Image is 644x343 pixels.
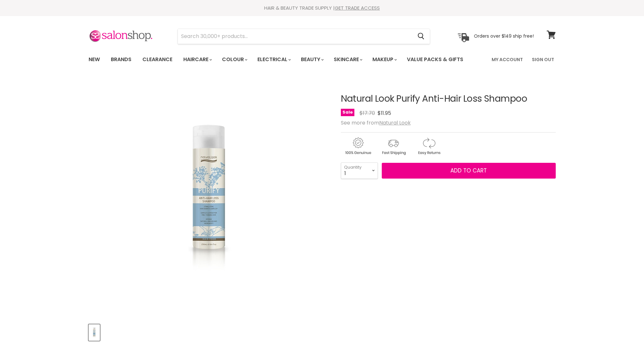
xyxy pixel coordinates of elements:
[360,109,375,117] span: $17.70
[528,53,558,66] a: Sign Out
[89,78,329,318] div: Natural Look Purify Anti-Hair Loss Shampoo image. Click or Scroll to Zoom.
[412,136,446,156] img: returns.gif
[341,109,354,116] span: Sale
[382,163,556,179] button: Add to cart
[89,324,100,341] button: Natural Look Purify Anti-Hair Loss Shampoo
[84,50,478,69] ul: Main menu
[378,109,391,117] span: $11.95
[88,322,330,341] div: Product thumbnails
[81,50,564,69] nav: Main
[178,53,216,66] a: Haircare
[450,167,487,174] span: Add to cart
[474,33,534,39] p: Orders over $149 ship free!
[413,29,430,44] button: Search
[341,136,375,156] img: genuine.gif
[402,53,468,66] a: Value Packs & Gifts
[335,5,380,11] a: GET TRADE ACCESS
[138,53,177,66] a: Clearance
[376,136,410,156] img: shipping.gif
[139,93,279,303] img: Natural Look Purify Anti-Hair Loss Shampoo
[253,53,295,66] a: Electrical
[89,325,99,340] img: Natural Look Purify Anti-Hair Loss Shampoo
[379,119,411,126] a: Natural Look
[106,53,136,66] a: Brands
[368,53,401,66] a: Makeup
[329,53,366,66] a: Skincare
[296,53,328,66] a: Beauty
[341,94,556,104] h1: Natural Look Purify Anti-Hair Loss Shampoo
[341,119,411,126] span: See more from
[84,53,105,66] a: New
[81,5,564,11] div: HAIR & BEAUTY TRADE SUPPLY |
[488,53,527,66] a: My Account
[178,29,430,44] form: Product
[217,53,251,66] a: Colour
[341,162,378,179] select: Quantity
[178,29,413,44] input: Search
